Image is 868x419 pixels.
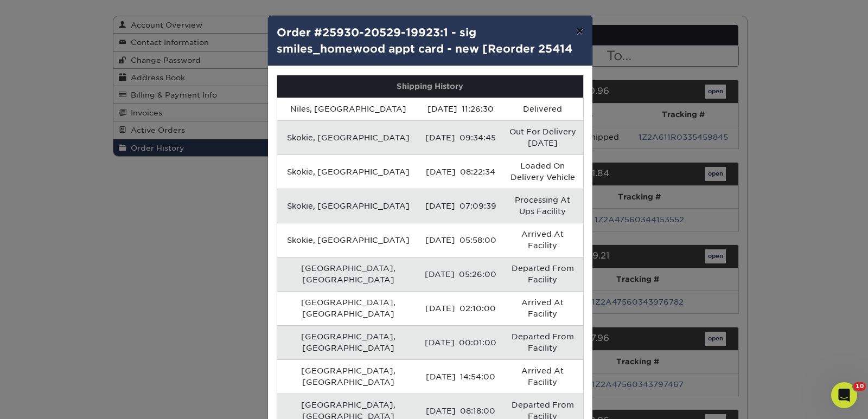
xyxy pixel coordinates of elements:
[419,359,502,394] td: [DATE] 14:54:00
[277,223,419,257] td: Skokie, [GEOGRAPHIC_DATA]
[502,189,583,223] td: Processing At Ups Facility
[502,325,583,359] td: Departed From Facility
[831,382,857,408] iframe: Intercom live chat
[277,98,419,120] td: Niles, [GEOGRAPHIC_DATA]
[502,223,583,257] td: Arrived At Facility
[277,189,419,223] td: Skokie, [GEOGRAPHIC_DATA]
[502,359,583,394] td: Arrived At Facility
[502,257,583,291] td: Departed From Facility
[419,120,502,154] td: [DATE] 09:34:45
[502,120,583,154] td: Out For Delivery [DATE]
[419,257,502,291] td: [DATE] 05:26:00
[277,120,419,154] td: Skokie, [GEOGRAPHIC_DATA]
[277,75,583,98] th: Shipping History
[277,257,419,291] td: [GEOGRAPHIC_DATA], [GEOGRAPHIC_DATA]
[277,154,419,189] td: Skokie, [GEOGRAPHIC_DATA]
[567,16,592,46] button: ×
[419,154,502,189] td: [DATE] 08:22:34
[277,325,419,359] td: [GEOGRAPHIC_DATA], [GEOGRAPHIC_DATA]
[277,24,584,57] h4: Order #25930-20529-19923:1 - sig smiles_homewood appt card - new [Reorder 25414
[419,325,502,359] td: [DATE] 00:01:00
[502,154,583,189] td: Loaded On Delivery Vehicle
[277,359,419,394] td: [GEOGRAPHIC_DATA], [GEOGRAPHIC_DATA]
[853,382,866,391] span: 10
[277,291,419,325] td: [GEOGRAPHIC_DATA], [GEOGRAPHIC_DATA]
[419,189,502,223] td: [DATE] 07:09:39
[419,98,502,120] td: [DATE] 11:26:30
[502,291,583,325] td: Arrived At Facility
[419,291,502,325] td: [DATE] 02:10:00
[502,98,583,120] td: Delivered
[419,223,502,257] td: [DATE] 05:58:00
